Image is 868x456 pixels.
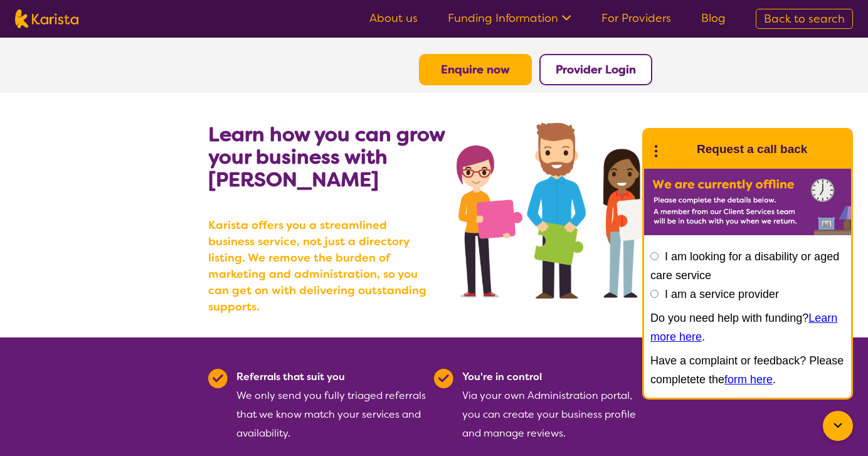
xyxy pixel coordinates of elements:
[556,62,636,77] a: Provider Login
[462,368,652,443] div: Via your own Administration portal, you can create your business profile and manage reviews.
[369,11,418,26] a: About us
[601,11,671,26] a: For Providers
[457,123,660,299] img: grow your business with Karista
[650,351,845,389] p: Have a complaint or feedback? Please completete the .
[15,9,78,28] img: Karista logo
[448,11,571,26] a: Funding Information
[419,54,532,85] button: Enquire now
[208,369,228,388] img: Tick
[208,217,434,315] b: Karista offers you a streamlined business service, not just a directory listing. We remove the bu...
[650,250,839,282] label: I am looking for a disability or aged care service
[441,62,510,77] a: Enquire now
[434,369,453,388] img: Tick
[539,54,652,85] button: Provider Login
[764,11,845,26] span: Back to search
[208,121,445,193] b: Learn how you can grow your business with [PERSON_NAME]
[697,140,807,159] h1: Request a call back
[650,309,845,346] p: Do you need help with funding? .
[665,288,779,300] label: I am a service provider
[644,169,851,235] img: Karista offline chat form to request call back
[664,137,689,162] img: Karista
[236,370,345,383] b: Referrals that suit you
[701,11,726,26] a: Blog
[236,368,426,443] div: We only send you fully triaged referrals that we know match your services and availability.
[462,370,542,383] b: You're in control
[724,373,773,386] a: form here
[756,9,853,29] a: Back to search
